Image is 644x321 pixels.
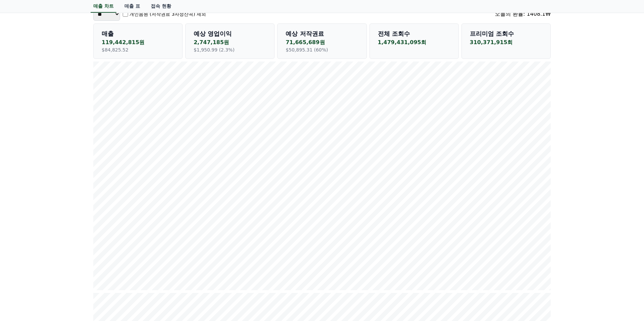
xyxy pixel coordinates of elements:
[56,222,75,228] span: Messages
[99,222,115,227] span: Settings
[378,38,450,46] p: 1,479,431,095회
[194,46,266,53] p: $1,950.99 (2.3%)
[286,38,358,46] p: 71,665,689원
[102,29,174,38] p: 매출
[102,46,174,53] p: $84,825.52
[102,38,174,46] p: 119,442,815원
[17,222,29,227] span: Home
[495,10,551,18] div: 오늘의 환율: 1408.1₩
[194,38,266,46] p: 2,747,185원
[378,29,450,38] p: 전체 조회수
[44,212,86,229] a: Messages
[470,38,542,46] p: 310,371,915회
[286,29,358,38] p: 예상 저작권료
[86,212,128,229] a: Settings
[129,11,206,17] label: 개인음원 (저작권료 3자정산곡) 제외
[2,212,44,229] a: Home
[286,46,358,53] p: $50,895.31 (60%)
[194,29,266,38] p: 예상 영업이익
[470,29,542,38] p: 프리미엄 조회수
